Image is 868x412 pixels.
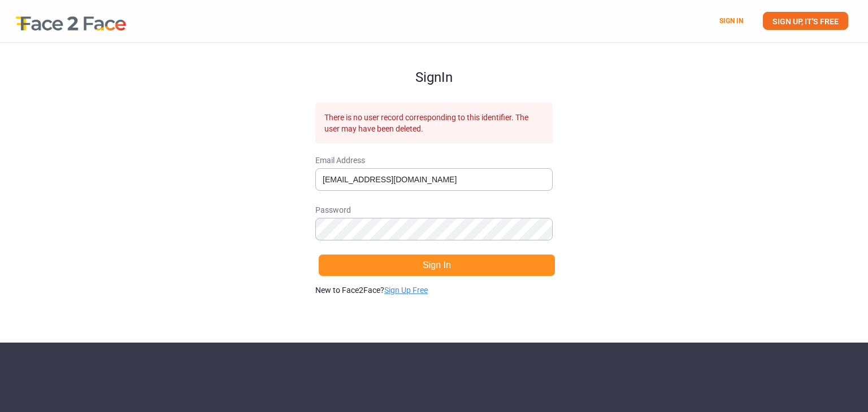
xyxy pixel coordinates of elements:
input: Email Address [315,168,553,191]
input: Password [315,218,553,240]
span: Email Address [315,155,553,166]
a: SIGN UP, IT'S FREE [763,12,848,30]
h1: Sign In [315,43,553,85]
a: Sign Up Free [384,286,428,295]
button: Sign In [318,254,555,277]
a: SIGN IN [719,17,743,25]
span: Password [315,204,553,216]
p: New to Face2Face? [315,284,553,296]
div: There is no user record corresponding to this identifier. The user may have been deleted. [315,103,553,143]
